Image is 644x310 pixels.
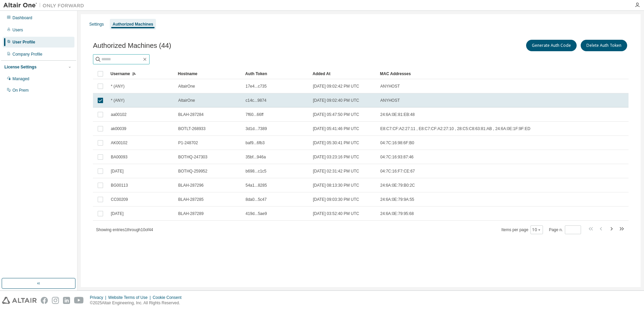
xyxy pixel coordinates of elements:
[380,154,414,160] span: 04:7C:16:93:87:46
[4,64,36,70] div: License Settings
[246,168,266,174] span: b698...c1c5
[63,297,70,304] img: linkedin.svg
[111,183,128,188] span: BG00113
[313,98,359,103] span: [DATE] 09:02:40 PM UTC
[52,297,59,304] img: instagram.svg
[178,98,195,103] span: AltairOne
[178,154,207,160] span: BOTHQ-247303
[380,98,400,103] span: ANYHOST
[246,183,267,188] span: 54a1...8285
[245,68,307,79] div: Auth Token
[246,154,266,160] span: 35bf...946a
[93,42,171,50] span: Authorized Machines (44)
[111,154,127,160] span: BA00093
[111,98,125,103] span: * (ANY)
[526,40,577,51] button: Generate Auth Code
[380,126,530,131] span: E8:C7:CF:A2:27:11 , E8:C7:CF:A2:27:10 , 28:C5:C8:63:81:AB , 24:6A:0E:1F:9F:ED
[108,295,153,300] div: Website Terms of Use
[380,197,414,202] span: 24:6A:0E:79:9A:55
[178,126,205,131] span: BOTLT-268933
[12,39,35,45] div: User Profile
[313,140,359,146] span: [DATE] 05:30:41 PM UTC
[90,295,108,300] div: Privacy
[111,211,124,216] span: [DATE]
[313,68,375,79] div: Added At
[3,2,88,9] img: Altair One
[313,211,359,216] span: [DATE] 03:52:40 PM UTC
[12,76,29,82] div: Managed
[178,197,203,202] span: BLAH-287285
[246,197,267,202] span: 8da0...5c47
[246,126,267,131] span: 3d1d...7389
[12,52,42,57] div: Company Profile
[12,27,23,33] div: Users
[380,211,414,216] span: 24:6A:0E:79:95:68
[178,140,198,146] span: P1-248702
[313,183,359,188] span: [DATE] 08:13:30 PM UTC
[178,168,207,174] span: BOTHQ-259952
[581,40,627,51] button: Delete Auth Token
[90,300,186,306] p: © 2025 Altair Engineering, Inc. All Rights Reserved.
[111,84,125,89] span: * (ANY)
[532,227,541,232] button: 10
[380,112,415,117] span: 24:6A:0E:81:EB:48
[2,297,37,304] img: altair_logo.svg
[313,84,359,89] span: [DATE] 09:02:42 PM UTC
[178,112,203,117] span: BLAH-287284
[313,168,359,174] span: [DATE] 02:31:42 PM UTC
[89,22,104,27] div: Settings
[380,140,414,146] span: 04:7C:16:98:6F:B0
[111,140,127,146] span: AK00102
[12,88,29,93] div: On Prem
[12,15,32,21] div: Dashboard
[178,183,203,188] span: BLAH-287296
[380,183,415,188] span: 24:6A:0E:79:B0:2C
[178,211,203,216] span: BLAH-287289
[246,98,266,103] span: c14c...9874
[111,197,128,202] span: CC00209
[502,225,543,234] span: Items per page
[178,68,240,79] div: Hostname
[96,227,153,232] span: Showing entries 1 through 10 of 44
[178,84,195,89] span: AltairOne
[380,68,558,79] div: MAC Addresses
[111,112,127,117] span: aa00102
[313,197,359,202] span: [DATE] 09:03:30 PM UTC
[313,154,359,160] span: [DATE] 03:23:16 PM UTC
[380,168,415,174] span: 04:7C:16:F7:CE:67
[246,112,263,117] span: 7f60...66ff
[112,22,153,27] div: Authorized Machines
[246,140,265,146] span: baf9...6fb3
[246,211,267,216] span: 419d...5ae9
[153,295,185,300] div: Cookie Consent
[549,225,581,234] span: Page n.
[313,112,359,117] span: [DATE] 05:47:50 PM UTC
[246,84,267,89] span: 17e4...c735
[313,126,359,131] span: [DATE] 05:41:46 PM UTC
[41,297,48,304] img: facebook.svg
[380,84,400,89] span: ANYHOST
[74,297,84,304] img: youtube.svg
[111,168,124,174] span: [DATE]
[110,68,172,79] div: Username
[111,126,126,131] span: ak00039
